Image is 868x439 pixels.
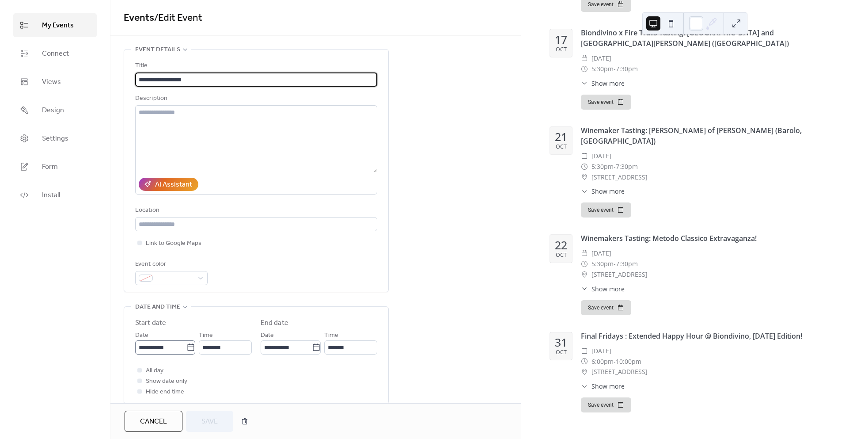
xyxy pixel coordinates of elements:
div: ​ [581,53,588,64]
span: Cancel [140,416,167,427]
a: Events [124,8,154,28]
div: Oct [556,252,567,258]
span: Date and time [135,302,180,313]
div: Event color [135,259,206,270]
div: ​ [581,259,588,269]
span: Date [261,330,274,341]
span: [STREET_ADDRESS] [591,269,648,280]
div: ​ [581,366,588,377]
div: ​ [581,269,588,280]
span: Form [42,162,58,172]
a: Connect [13,42,97,65]
button: Save event [581,300,631,315]
div: Final Fridays : Extended Happy Hour @ Biondivino, [DATE] Edition! [581,331,839,341]
span: - [614,161,616,172]
div: ​ [581,151,588,161]
button: Save event [581,397,631,412]
span: Install [42,190,60,201]
div: ​ [581,187,588,196]
span: [DATE] [591,53,611,64]
div: 22 [555,240,567,251]
button: ​Show more [581,382,625,391]
span: [STREET_ADDRESS] [591,172,648,183]
span: - [614,64,616,74]
div: Start date [135,318,166,328]
span: [DATE] [591,346,611,356]
a: Views [13,70,97,94]
button: ​Show more [581,187,625,196]
span: 5:30pm [591,161,614,172]
span: Settings [42,134,68,144]
div: ​ [581,79,588,88]
div: 21 [555,131,567,142]
span: Connect [42,49,69,59]
span: Show more [591,382,625,391]
div: 17 [555,34,567,45]
div: ​ [581,346,588,356]
button: AI Assistant [139,178,198,191]
div: ​ [581,248,588,259]
span: Hide end time [146,387,184,397]
div: End date [261,318,288,328]
span: 7:30pm [616,161,638,172]
span: 7:30pm [616,259,638,269]
div: Winemaker Tasting: [PERSON_NAME] of [PERSON_NAME] (Barolo, [GEOGRAPHIC_DATA]) [581,125,839,146]
span: My Events [42,20,74,31]
span: [DATE] [591,248,611,259]
button: Save event [581,95,631,110]
span: Event details [135,45,180,55]
span: 7:30pm [616,64,638,74]
span: 6:00pm [591,356,614,367]
div: Title [135,61,375,71]
div: ​ [581,356,588,367]
span: 10:00pm [616,356,641,367]
span: Time [199,330,213,341]
div: Oct [556,350,567,355]
span: [DATE] [591,151,611,161]
div: ​ [581,382,588,391]
div: ​ [581,161,588,172]
span: Show more [591,187,625,196]
div: 31 [555,337,567,348]
div: ​ [581,284,588,294]
button: Cancel [125,411,182,432]
span: Date [135,330,148,341]
span: [STREET_ADDRESS] [591,366,648,377]
div: Oct [556,144,567,150]
div: ​ [581,64,588,74]
div: AI Assistant [155,179,192,190]
span: Show more [591,284,625,294]
div: Description [135,93,375,104]
span: - [614,356,616,367]
a: Form [13,155,97,179]
button: ​Show more [581,284,625,294]
a: Design [13,98,97,122]
span: 5:30pm [591,64,614,74]
button: Save event [581,202,631,218]
a: Settings [13,126,97,150]
div: Location [135,205,375,216]
span: Design [42,105,64,116]
span: Show date only [146,376,187,387]
div: Biondivino x Fire Trails Tasting: [GEOGRAPHIC_DATA] and [GEOGRAPHIC_DATA][PERSON_NAME] ([GEOGRAPH... [581,27,839,49]
span: - [614,259,616,269]
div: ​ [581,172,588,183]
a: My Events [13,13,97,37]
div: Winemakers Tasting: Metodo Classico Extravaganza! [581,233,839,244]
span: / Edit Event [154,8,202,28]
span: Views [42,77,61,88]
span: Link to Google Maps [146,238,201,249]
span: All day [146,366,163,376]
div: Oct [556,47,567,53]
span: 5:30pm [591,259,614,269]
span: Time [324,330,338,341]
button: ​Show more [581,79,625,88]
a: Install [13,183,97,207]
span: Show more [591,79,625,88]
